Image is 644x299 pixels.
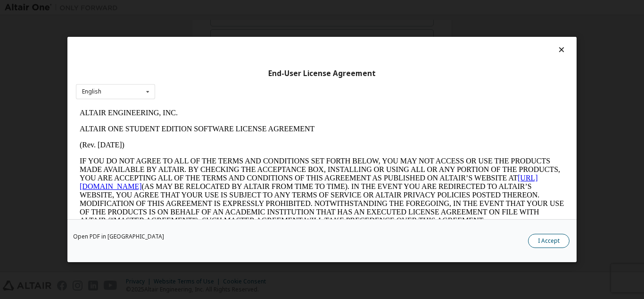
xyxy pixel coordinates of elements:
button: I Accept [528,234,570,248]
p: (Rev. [DATE]) [4,36,488,44]
p: IF YOU DO NOT AGREE TO ALL OF THE TERMS AND CONDITIONS SET FORTH BELOW, YOU MAY NOT ACCESS OR USE... [4,52,488,120]
a: [URL][DOMAIN_NAME] [4,69,462,85]
a: Open PDF in [GEOGRAPHIC_DATA] [73,234,164,239]
div: English [82,89,101,94]
div: End-User License Agreement [76,69,568,78]
p: ALTAIR ONE STUDENT EDITION SOFTWARE LICENSE AGREEMENT [4,20,488,28]
p: This Altair One Student Edition Software License Agreement (“Agreement”) is between Altair Engine... [4,128,488,162]
p: ALTAIR ENGINEERING, INC. [4,4,488,12]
